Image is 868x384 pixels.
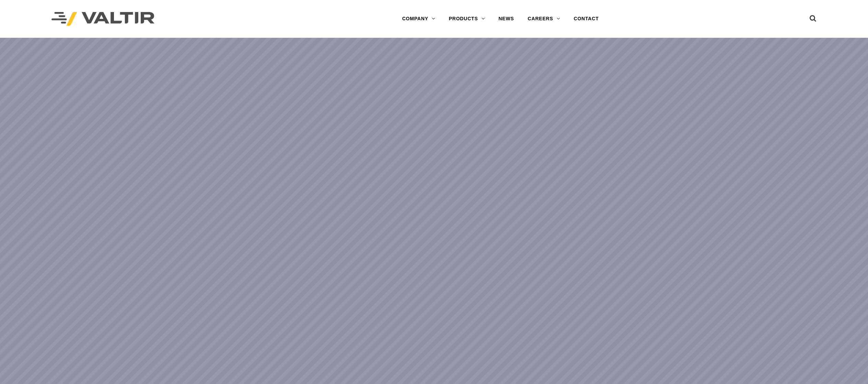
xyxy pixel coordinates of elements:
a: PRODUCTS [442,12,492,26]
a: NEWS [491,12,521,26]
a: CONTACT [567,12,605,26]
img: Valtir [51,12,154,26]
a: CAREERS [521,12,567,26]
a: COMPANY [395,12,442,26]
